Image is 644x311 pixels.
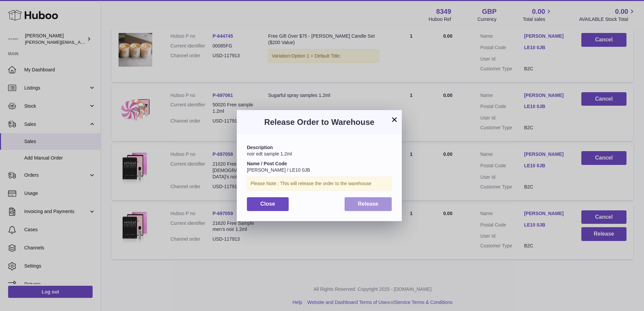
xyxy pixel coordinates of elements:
[247,151,292,157] span: noir edt sample 1.2ml
[247,197,289,211] button: Close
[345,197,392,211] button: Release
[260,201,275,207] span: Close
[390,115,398,124] button: ×
[358,201,379,207] span: Release
[247,167,310,173] span: [PERSON_NAME] / LE10 0JB
[247,177,392,191] div: Please Note : This will release the order to the warehouse
[247,161,287,166] strong: Name / Post Code
[247,117,392,128] h3: Release Order to Warehouse
[247,145,273,150] strong: Description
